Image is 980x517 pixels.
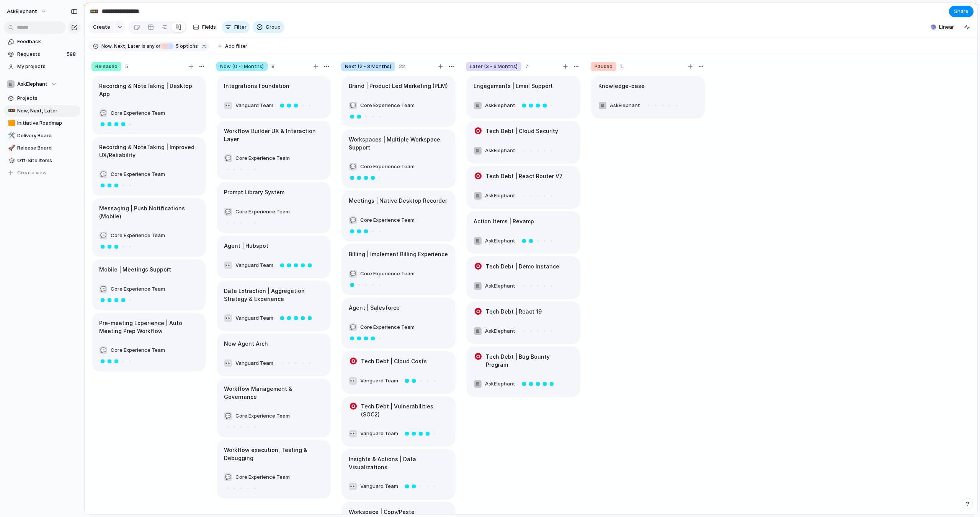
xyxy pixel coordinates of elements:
div: Engagements | Email SupportAskElephant [467,76,580,117]
h1: Data Extraction | Aggregation Strategy & Experience [224,287,323,303]
div: 💬 [224,154,232,162]
button: 🚀 [7,144,15,152]
h1: Agent | Salesforce [349,304,400,312]
div: 🛠️ [8,131,13,140]
span: Share [954,8,969,15]
button: 🚥 [88,5,100,18]
div: 💬 [349,324,357,331]
button: 🎲 [7,157,15,164]
div: 👀 [349,377,357,385]
button: 💬Core Experience Team [347,321,416,333]
button: 💬Core Experience Team [347,214,416,226]
span: Create [93,23,110,31]
h1: Recording & NoteTaking | Desktop App [99,82,199,98]
span: is [142,43,145,50]
span: Core Experience Team [235,473,290,481]
button: 💬Core Experience Team [222,410,292,422]
div: Agent | Hubspot👀Vanguard Team [217,236,330,277]
span: Vanguard Team [235,102,273,109]
h1: Tech Debt | Cloud Costs [361,357,427,366]
span: Now, Next, Later [17,107,78,115]
div: 🚀Release Board [4,142,80,154]
span: Vanguard Team [235,262,273,269]
span: Group [266,23,281,31]
button: 💬Core Experience Team [222,152,292,164]
span: Feedback [17,38,78,46]
div: Tech Debt | React 19AskElephant [467,302,580,343]
button: 🛠️ [7,132,15,140]
div: Knowledge-baseAskElephant [592,76,704,117]
button: AskElephant [472,190,517,202]
div: Prompt Library System💬Core Experience Team [217,182,330,232]
div: 🎲Off-Site Items [4,155,80,166]
button: AskElephant [472,378,517,390]
span: 7 [525,63,528,70]
span: AskElephant [485,147,515,154]
button: AskElephant [4,78,80,90]
span: AskElephant [485,380,515,388]
div: 🚥 [90,6,98,16]
button: 💬Core Experience Team [347,268,416,280]
span: AskElephant [7,8,37,15]
div: Workflow execution, Testing & Debugging💬Core Experience Team [217,440,330,497]
span: 8 [271,63,274,70]
div: 💬 [349,163,357,171]
div: Mobile | Meetings Support💬Core Experience Team [93,260,205,309]
span: Now, Next, Later [101,43,140,50]
span: Core Experience Team [360,324,415,331]
div: 👀 [349,430,357,437]
button: Filter [222,21,250,33]
button: 💬Core Experience Team [97,283,167,295]
div: Agent | Salesforce💬Core Experience Team [342,298,455,348]
a: Projects [4,93,80,104]
span: Core Experience Team [235,208,290,216]
h1: Pre-meeting Experience | Auto Meeting Prep Workflow [99,319,199,335]
button: Add filter [213,41,252,52]
h1: Integrations Foundation [224,82,289,90]
span: AskElephant [485,102,515,109]
div: Tech Debt | Vulnerabilities (SOC2)👀Vanguard Team [342,397,455,445]
h1: Engagements | Email Support [474,82,553,90]
button: 💬Core Experience Team [97,168,167,180]
div: Tech Debt | Demo InstanceAskElephant [467,257,580,298]
div: 👀 [349,483,357,490]
span: Core Experience Team [360,163,415,171]
a: Requests598 [4,49,80,60]
span: Vanguard Team [360,483,398,490]
div: Data Extraction | Aggregation Strategy & Experience👀Vanguard Team [217,281,330,330]
span: Core Experience Team [111,109,165,117]
a: 🟧Initiative Roadmap [4,117,80,129]
button: 💬Core Experience Team [222,471,292,483]
span: Core Experience Team [111,285,165,293]
h1: Recording & NoteTaking | Improved UX/Reliability [99,143,199,159]
div: Tech Debt | Cloud Costs👀Vanguard Team [342,351,455,393]
div: 🟧 [8,119,13,128]
div: 💬 [349,216,357,224]
span: Core Experience Team [235,154,290,162]
a: Feedback [4,36,80,47]
span: Core Experience Team [360,270,415,278]
h1: Brand | Product Led Marketing (PLM) [349,82,448,90]
div: Workflow Management & Governance💬Core Experience Team [217,379,330,436]
button: 👀Vanguard Team [222,99,275,112]
span: AskElephant [485,327,515,335]
h1: Workflow Builder UX & Interaction Layer [224,127,323,143]
h1: Mobile | Meetings Support [99,265,171,274]
button: 👀Vanguard Team [222,357,275,369]
h1: Billing | Implement Billing Experience [349,250,448,258]
h1: Prompt Library System [224,188,284,197]
span: Requests [17,50,64,58]
div: 💬 [100,171,107,178]
h1: Workflow execution, Testing & Debugging [224,446,323,462]
div: Messaging | Push Notifications (Mobile)💬Core Experience Team [93,198,205,256]
span: AskElephant [485,282,515,290]
button: 💬Core Experience Team [97,344,167,356]
span: Core Experience Team [360,216,415,224]
span: AskElephant [17,80,47,88]
span: Fields [202,23,216,31]
a: 🛠️Delivery Board [4,130,80,141]
div: 💬 [224,208,232,216]
button: AskElephant [596,99,642,112]
div: 🚀 [8,144,13,153]
button: AskElephant [472,145,517,157]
